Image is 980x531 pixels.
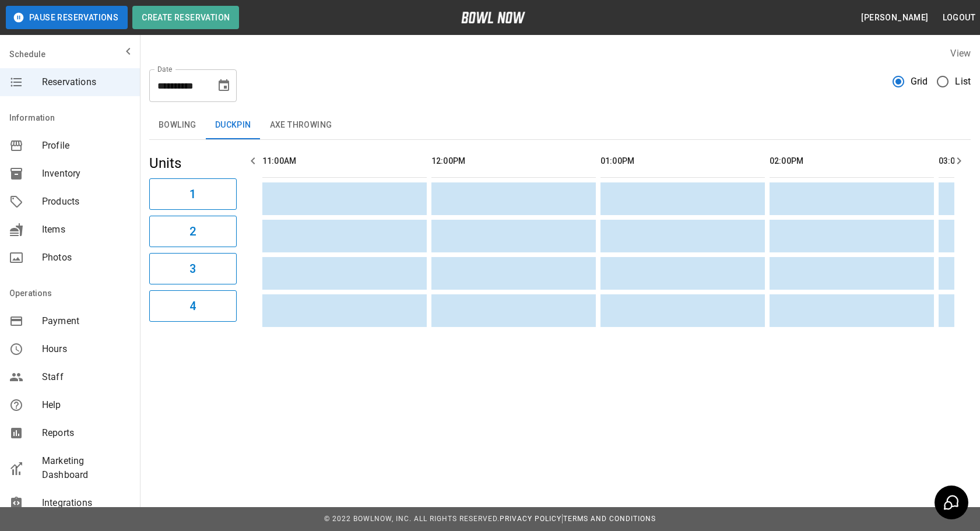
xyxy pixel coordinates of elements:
[149,216,237,247] button: 2
[206,111,261,139] button: Duckpin
[149,253,237,284] button: 3
[42,496,131,510] span: Integrations
[132,6,239,29] button: Create Reservation
[149,178,237,210] button: 1
[856,7,933,29] button: [PERSON_NAME]
[42,223,131,237] span: Items
[6,6,128,29] button: Pause Reservations
[42,195,131,209] span: Products
[149,111,206,139] button: Bowling
[955,75,971,89] span: List
[324,515,500,523] span: © 2022 BowlNow, Inc. All Rights Reserved.
[262,145,427,178] th: 11:00AM
[149,154,237,173] h5: Units
[189,297,196,315] h6: 4
[42,342,131,356] span: Hours
[500,515,561,523] a: Privacy Policy
[42,398,131,412] span: Help
[42,139,131,153] span: Profile
[770,145,934,178] th: 02:00PM
[950,48,971,59] label: View
[42,75,131,89] span: Reservations
[42,167,131,181] span: Inventory
[600,145,765,178] th: 01:00PM
[149,111,971,139] div: inventory tabs
[261,111,342,139] button: Axe Throwing
[42,454,131,482] span: Marketing Dashboard
[42,370,131,384] span: Staff
[42,426,131,440] span: Reports
[189,185,196,203] h6: 1
[938,7,980,29] button: Logout
[189,222,196,241] h6: 2
[189,259,196,278] h6: 3
[212,74,236,97] button: Choose date, selected date is Aug 23, 2025
[563,515,656,523] a: Terms and Conditions
[911,75,928,89] span: Grid
[149,290,237,322] button: 4
[461,12,525,23] img: logo
[431,145,596,178] th: 12:00PM
[42,251,131,265] span: Photos
[42,314,131,328] span: Payment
